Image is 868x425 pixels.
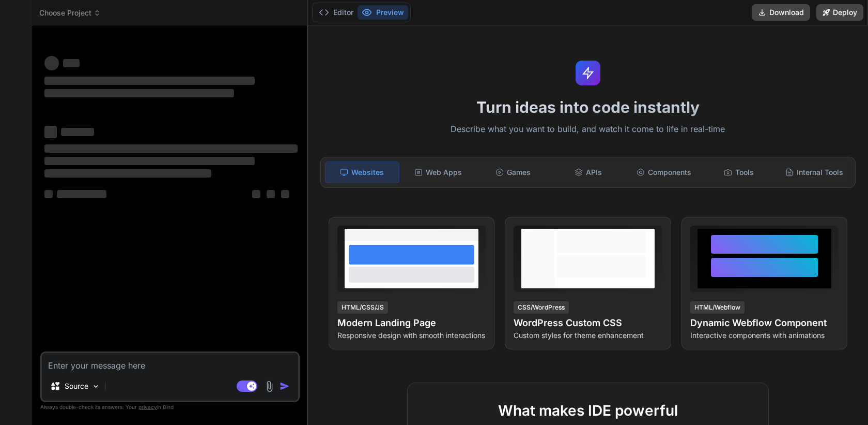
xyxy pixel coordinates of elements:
[44,157,255,165] span: ‌
[44,89,234,97] span: ‌
[44,144,298,153] span: ‌
[65,381,88,391] p: Source
[703,162,776,183] div: Tools
[280,381,290,391] img: icon
[263,380,275,392] img: attachment
[514,301,569,314] div: CSS/WordPress
[514,330,662,341] p: Custom styles for theme enhancement
[267,190,275,198] span: ‌
[39,8,101,18] span: Choose Project
[752,4,810,21] button: Download
[337,316,486,330] h4: Modern Landing Page
[315,5,358,20] button: Editor
[314,123,862,136] p: Describe what you want to build, and watch it come to life in real-time
[514,316,662,330] h4: WordPress Custom CSS
[476,162,550,183] div: Games
[40,402,300,412] p: Always double-check its answers. Your in Bind
[337,301,388,314] div: HTML/CSS/JS
[337,330,486,341] p: Responsive design with smooth interactions
[690,316,839,330] h4: Dynamic Webflow Component
[138,404,157,410] span: privacy
[44,126,57,138] span: ‌
[778,162,851,183] div: Internal Tools
[627,162,701,183] div: Components
[325,162,399,183] div: Websites
[44,190,53,198] span: ‌
[690,301,745,314] div: HTML/Webflow
[57,190,106,198] span: ‌
[44,56,59,70] span: ‌
[401,162,475,183] div: Web Apps
[91,382,100,391] img: Pick Models
[44,77,255,85] span: ‌
[63,59,80,67] span: ‌
[552,162,625,183] div: APIs
[44,169,211,178] span: ‌
[424,400,752,421] h2: What makes IDE powerful
[690,330,839,341] p: Interactive components with animations
[281,190,289,198] span: ‌
[314,98,862,116] h1: Turn ideas into code instantly
[61,128,94,136] span: ‌
[252,190,260,198] span: ‌
[358,5,408,20] button: Preview
[816,4,863,21] button: Deploy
